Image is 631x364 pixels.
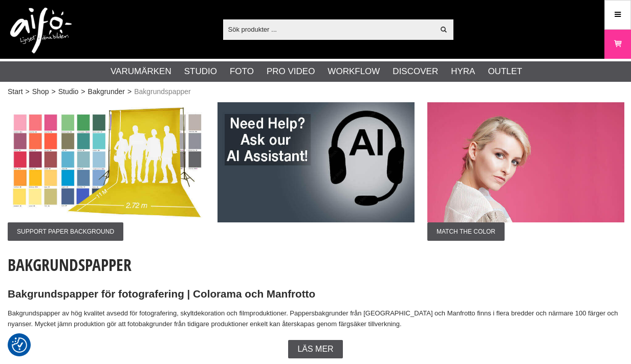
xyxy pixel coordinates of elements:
img: logo.png [10,8,72,54]
span: > [81,86,85,97]
a: Discover [393,65,438,78]
a: Annons:003 ban-colorama-272x11.jpgSupport Paper Background [8,102,205,241]
button: Samtyckesinställningar [12,336,27,354]
img: Revisit consent button [12,337,27,353]
a: Foto [230,65,254,78]
input: Sök produkter ... [223,21,434,37]
img: Annons:002 ban-colorama-272x11-001.jpg [427,102,624,222]
span: > [26,86,30,97]
span: Bakgrundspapper [134,86,191,97]
a: Hyra [451,65,475,78]
a: Outlet [488,65,522,78]
a: Shop [32,86,49,97]
a: Bakgrunder [88,86,125,97]
span: Läs mer [297,345,333,354]
a: Start [8,86,23,97]
img: Annons:007 ban-elin-AIelin-eng.jpg [217,102,415,222]
span: > [51,86,55,97]
a: Annons:002 ban-colorama-272x11-001.jpgMatch the color [427,102,624,241]
a: Pro Video [267,65,315,78]
a: Varumärken [111,65,171,78]
span: Support Paper Background [8,222,123,241]
a: Workflow [328,65,380,78]
h2: Bakgrundspapper för fotografering | Colorama och Manfrotto [8,287,623,302]
span: > [127,86,132,97]
p: Bakgrundspapper av hög kvalitet avsedd för fotografering, skyltdekoration och filmproduktioner. P... [8,308,623,330]
span: Match the color [427,222,505,241]
img: Annons:003 ban-colorama-272x11.jpg [8,102,205,222]
a: Studio [184,65,217,78]
h1: Bakgrundspapper [8,254,623,276]
a: Studio [58,86,79,97]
